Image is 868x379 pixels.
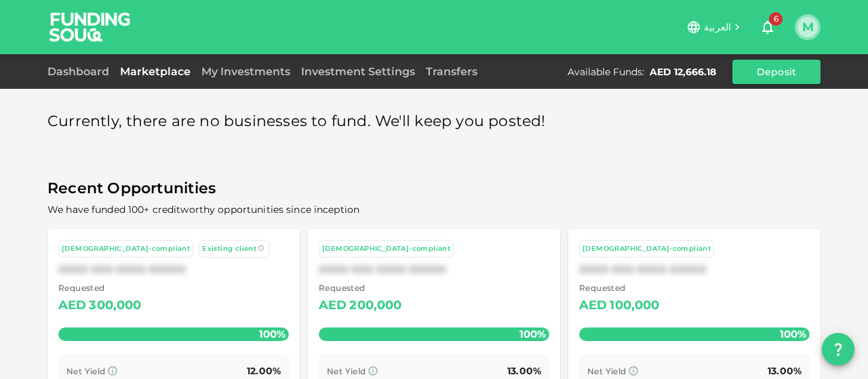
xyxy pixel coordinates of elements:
span: Recent Opportunities [47,176,821,202]
span: 13.00% [507,365,541,377]
div: [DEMOGRAPHIC_DATA]-compliant [62,243,190,255]
button: Deposit [732,60,821,84]
div: AED 12,666.18 [650,65,716,79]
a: Transfers [420,65,483,78]
a: My Investments [196,65,296,78]
span: Net Yield [327,366,366,376]
a: Investment Settings [296,65,420,78]
span: 100% [256,324,289,344]
div: XXXX XXX XXXX XXXXX [58,263,289,276]
div: AED [58,295,86,317]
button: M [797,17,818,37]
button: 6 [754,14,781,41]
div: [DEMOGRAPHIC_DATA]-compliant [322,243,450,255]
div: AED [579,295,607,317]
span: Requested [319,281,402,295]
span: Requested [58,281,142,295]
div: 300,000 [89,295,141,317]
div: 100,000 [610,295,659,317]
div: XXXX XXX XXXX XXXXX [579,263,810,276]
span: We have funded 100+ creditworthy opportunities since inception [47,203,359,216]
div: Available Funds : [568,65,644,79]
span: 6 [769,12,783,26]
span: العربية [704,21,731,33]
span: 100% [776,324,810,344]
div: AED [319,295,347,317]
span: 13.00% [768,365,802,377]
a: Marketplace [115,65,196,78]
span: Net Yield [66,366,106,376]
span: Currently, there are no businesses to fund. We'll keep you posted! [47,108,546,135]
a: Dashboard [47,65,115,78]
button: question [822,333,854,365]
div: [DEMOGRAPHIC_DATA]-compliant [583,243,711,255]
div: 200,000 [349,295,401,317]
span: Requested [579,281,660,295]
span: 12.00% [247,365,281,377]
span: Net Yield [587,366,627,376]
span: Existing client [202,244,256,253]
span: 100% [516,324,549,344]
div: XXXX XXX XXXX XXXXX [319,263,549,276]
